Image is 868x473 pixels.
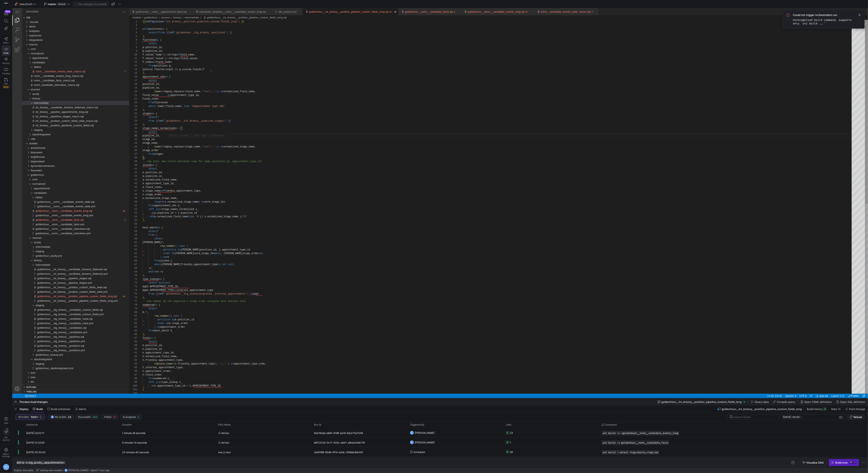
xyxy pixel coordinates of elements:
[2,46,10,56] a: Code
[23,187,117,192] div: /models/goldenhour/normalized/candidates/tables
[444,2,448,6] li: Close (⌘W)
[19,205,117,210] div: /models/goldenhour/normalized/candidates/goldenhour__norm__candidate_events_long.yml
[10,196,117,201] div: goldenhour__norm__candidate_events_wide.yml
[17,134,25,137] span: models
[19,2,33,6] span: SalesDraft
[20,308,117,313] div: /models/goldenhour/sources/breezy/staging/goldenhour__stg_breezy__candidate_meta.sql
[20,326,117,331] div: /models/goldenhour/sources/breezy/staging/goldenhour__stg_breezy__pipelines.sql
[10,124,117,129] div: stackintegrated
[10,70,117,75] div: norm__candidate_facts_macro.sql
[10,272,117,277] div: goldenhour__int_breezy__pipeline_stages.yml
[10,25,117,30] div: exposures
[19,358,117,362] div: /models/goldenhour/sources/stackintegrated/goldenhour_stackintegrated.yml
[10,79,117,84] div: sources
[10,75,117,79] div: norm_candidate_interviews_macro.sql
[517,2,521,6] li: Close (⌘W)
[20,174,117,178] div: /models/goldenhour/normalized
[10,12,117,377] div: Files Explorer
[2,76,10,90] a: PRsBeta
[10,232,117,236] div: acuity
[19,97,117,102] div: /macros/sources/breezy/intermediate/int_breezy__candidate_streams_flattened_macro.sql
[23,219,78,222] span: goldenhour__norm__candidate_interviews.sql
[2,66,10,76] a: Catalog
[20,192,117,196] div: /models/goldenhour/normalized/candidates/tables/goldenhour__norm__candidate_events_wide.sql
[10,61,117,66] div: norm__candidate_events_wide_macro.sql
[22,183,35,186] span: candidates
[10,178,117,183] div: appointments
[10,16,117,21] div: alerts
[10,281,117,286] div: goldenhour__int_breezy__position_custom_fields_wide.yml
[10,376,117,380] div: kingroofing
[25,318,74,321] span: goldenhour__stg_breezy__candidates.sql
[255,2,259,6] li: Close (⌘W)
[43,1,71,7] button: masterdefault
[20,48,117,52] div: /macros/normalized/appointments
[3,41,9,44] span: Editor
[20,84,27,87] span: acuity
[849,1,853,6] a: More Actions...
[22,57,117,61] div: /macros/normalized/candidates/tables
[11,386,25,390] div: Errors: 235
[10,183,117,187] div: candidates
[18,138,117,142] div: /models/anchorhome
[22,179,38,182] span: appointments
[20,290,117,295] div: /models/goldenhour/sources/breezy/intermediate/goldenhour__int_breezy__position_pipeline_custom_f...
[19,102,117,106] div: /macros/sources/breezy/intermediate/int_breezy__pipeline_appointments_long.sql
[25,197,83,200] span: goldenhour__norm__candidate_events_wide.yml
[22,350,40,353] span: stackintegrated
[14,7,18,12] h3: Explorer Section: y42
[19,201,117,205] div: /models/goldenhour/normalized/candidates/goldenhour__norm__candidate_events_long.sql • 190 proble...
[10,84,117,88] div: acuity
[20,268,117,272] div: /models/goldenhour/sources/breezy/intermediate/goldenhour__int_breezy__pipeline_stages.sql
[18,161,30,164] span: flaresales
[10,129,117,133] div: utils
[20,124,117,129] div: /macros/sources/stackintegrated
[10,286,117,290] div: goldenhour__int_breezy__position_pipeline_custom_fields_long.sql
[10,236,117,241] div: intermediate
[10,228,117,232] div: sources
[23,116,82,119] span: int_breezy__position_pipelines_custom_fields.sql
[10,52,117,57] div: candidates
[25,309,80,312] span: goldenhour__stg_breezy__candidate_meta.sql
[10,335,117,340] div: goldenhour__stg_breezy__positions.sql
[22,349,117,353] div: /models/goldenhour/sources/stackintegrated
[10,250,117,254] div: breezy
[17,26,29,29] span: exposures
[187,2,254,5] a: salesdraft_analytics__norm__candidate_events_long.sql
[22,120,117,124] div: /macros/sources/breezy/staging
[25,332,73,335] span: goldenhour__stg_breezy__pipelines.yml
[18,44,31,47] span: normalized
[17,75,117,79] div: /macros/normalized/candidates/norm_candidate_interviews_macro.sql
[20,53,33,56] span: candidates
[2,72,10,75] span: Catalog
[10,326,117,331] div: goldenhour__stg_breezy__pipelines.sql
[20,170,25,173] span: core
[10,102,117,106] div: int_breezy__pipeline_appointments_long.sql
[23,111,85,114] span: int_breezy__position_custom_fields_wide_macro.sql
[10,210,117,214] div: goldenhour__norm__candidate_facts.sql
[22,250,117,254] div: /models/goldenhour/sources/breezy
[10,219,117,223] div: goldenhour__norm__candidate_interviews.sql
[3,52,9,54] span: Code
[160,126,160,129] textarea: goldenhour__int_breezy__position_pipeline_custom_fields_long.sql
[23,215,72,218] span: goldenhour__norm__candidate_facts.yml
[22,93,36,96] span: intermediate
[10,245,117,250] div: goldenhour_acuity.yml
[17,70,117,75] div: /macros/normalized/candidates/norm__candidate_facts_macro.sql
[18,165,32,168] span: goldenhour
[20,299,117,304] div: /models/goldenhour/sources/breezy/staging/goldenhour__stg_breezy__candidate_custom_fields.sql
[20,169,117,174] div: /models/goldenhour/core
[22,233,29,236] span: acuity
[10,290,117,295] div: goldenhour__int_breezy__position_pipeline_custom_fields_long.yml
[20,277,117,281] div: /models/goldenhour/sources/breezy/intermediate/goldenhour__int_breezy__position_custom_fields_wid...
[10,349,117,353] div: stackintegrated
[57,2,66,6] span: default
[22,232,117,236] div: /models/goldenhour/sources/acuity
[175,2,179,6] li: Close (⌘W)
[843,1,848,6] a: Split Editor Right (⌘\) [⌥] Split Editor Down
[10,151,117,156] div: degreedash
[23,237,38,240] span: intermediate
[4,2,8,6] img: https://storage.googleapis.com/y42-prod-data-exchange/images/Yf2Qvegn13xqq0DljGMI0l8d5Zqtiw36EXr8...
[25,264,96,267] span: goldenhour__int_breezy__candidate_streams_flattened.yml
[23,359,61,362] span: goldenhour_stackintegrated.yml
